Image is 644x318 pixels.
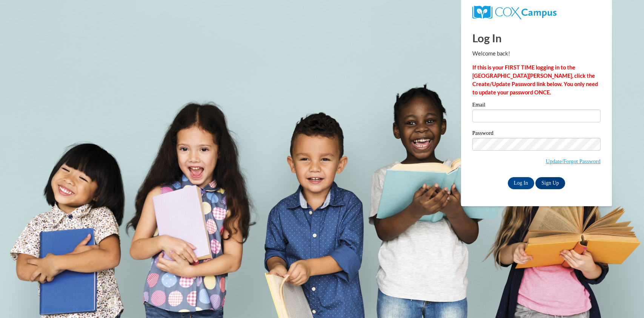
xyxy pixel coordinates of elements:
h1: Log In [472,30,601,46]
a: COX Campus [472,9,556,15]
strong: If this is your FIRST TIME logging in to the [GEOGRAPHIC_DATA][PERSON_NAME], click the Create/Upd... [472,64,598,96]
p: Welcome back! [472,49,601,58]
label: Email [472,102,601,110]
input: Log In [508,177,534,189]
label: Password [472,130,601,138]
img: COX Campus [472,6,556,19]
a: Update/Forgot Password [546,158,601,164]
a: Sign Up [535,177,565,189]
